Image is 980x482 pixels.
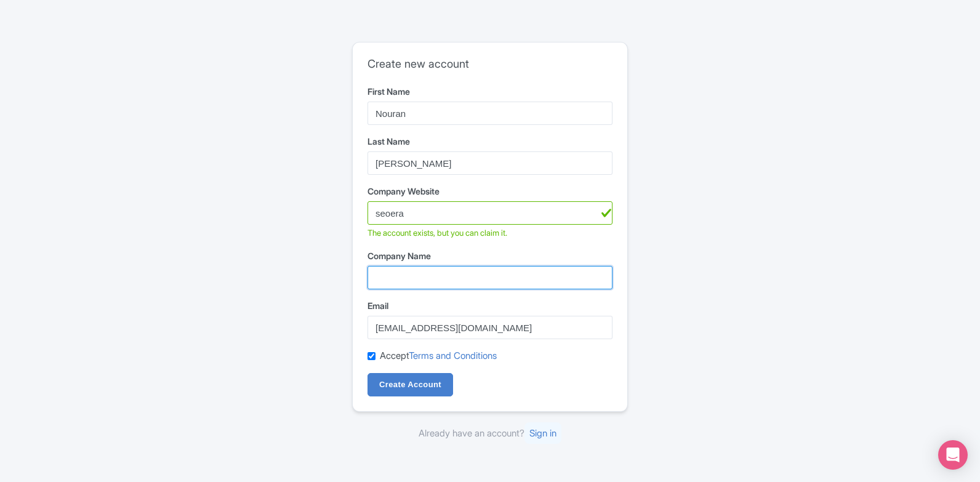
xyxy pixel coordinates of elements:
[367,249,612,262] label: Company Name
[367,373,453,396] input: Create Account
[352,427,628,441] div: Already have an account?
[367,201,612,225] input: example.com
[524,422,561,444] a: Sign in
[367,227,612,239] div: The account exists, but you can claim it.
[938,440,968,470] div: Open Intercom Messenger
[367,299,612,312] label: Email
[380,349,497,363] label: Accept
[409,350,497,361] a: Terms and Conditions
[367,57,612,71] h2: Create new account
[367,85,612,98] label: First Name
[367,185,612,198] label: Company Website
[367,316,612,339] input: username@example.com
[367,135,612,148] label: Last Name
